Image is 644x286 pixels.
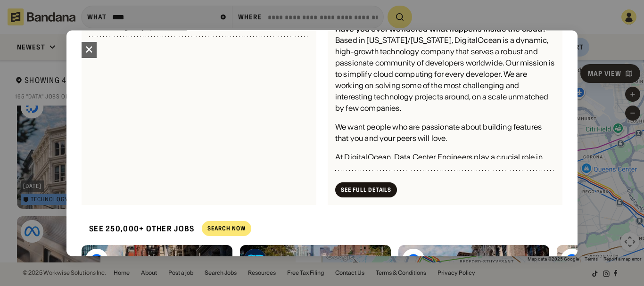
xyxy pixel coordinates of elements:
img: DigitalOcean logo [85,249,108,271]
div: Search Now [207,226,246,232]
div: See Full Details [341,187,391,193]
div: At DigitalOcean, Data Center Engineers play a crucial role in the success of our business. Our Da... [335,152,555,208]
div: We want people who are passionate about building features that you and your peers will love. [335,122,555,144]
img: DigitalOcean logo [561,249,583,271]
div: Have you ever wondered what happens inside the cloud? [335,25,546,34]
div: See 250,000+ other jobs [82,216,194,241]
img: GP Mobile logo [244,249,266,271]
div: Based in [US_STATE]/[US_STATE], DigitalOcean is a dynamic, high-growth technology company that se... [335,24,555,114]
div: Assumes single taxpayer with no additional income [89,25,309,31]
img: DigitalOcean logo [402,249,425,271]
